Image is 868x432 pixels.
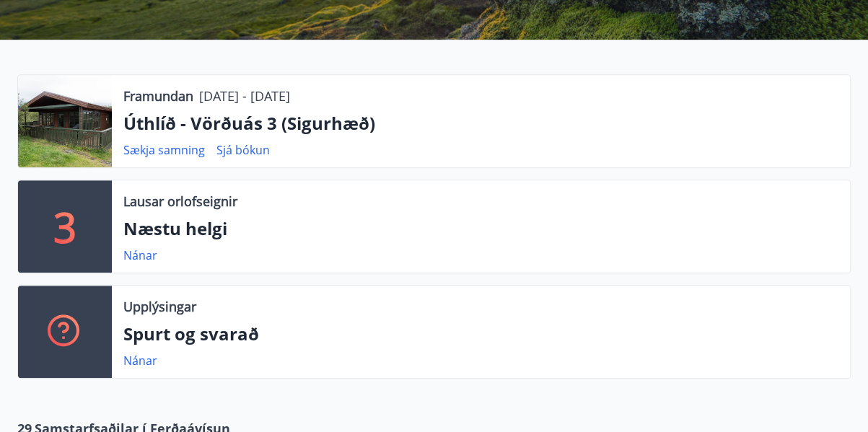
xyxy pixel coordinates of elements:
[123,142,205,158] a: Sækja samning
[199,87,290,105] p: [DATE] - [DATE]
[216,142,270,158] a: Sjá bókun
[123,247,157,263] a: Nánar
[123,111,838,136] p: Úthlíð - Vörðuás 3 (Sigurhæð)
[123,322,838,346] p: Spurt og svarað
[53,199,76,254] p: 3
[123,297,196,316] p: Upplýsingar
[123,192,237,211] p: Lausar orlofseignir
[123,216,838,241] p: Næstu helgi
[123,87,193,105] p: Framundan
[123,353,157,369] a: Nánar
